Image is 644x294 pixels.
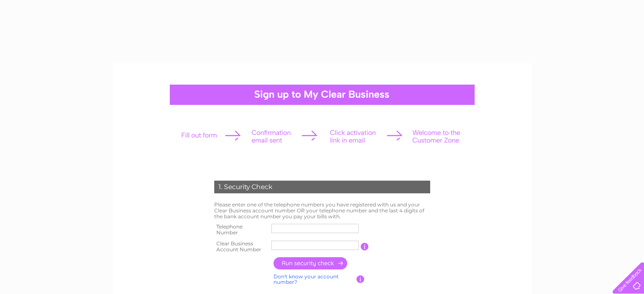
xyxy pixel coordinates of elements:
a: Don't know your account number? [274,273,339,286]
td: Please enter one of the telephone numbers you have registered with us and your Clear Business acc... [212,200,432,221]
input: Information [361,243,369,250]
th: Telephone Number [212,221,270,238]
input: Information [357,275,365,283]
th: Clear Business Account Number [212,238,270,255]
div: 1. Security Check [214,181,430,193]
